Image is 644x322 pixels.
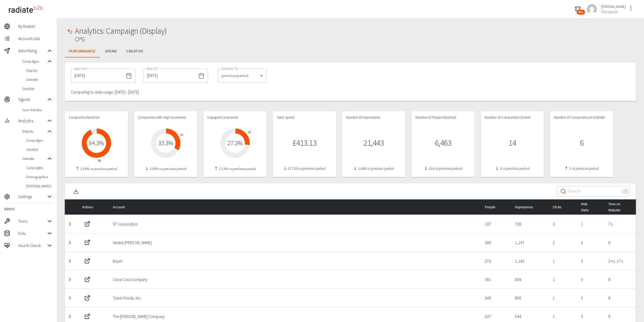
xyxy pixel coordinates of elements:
span: Signals [18,96,47,102]
svg: Search [560,188,566,194]
p: 3 [553,221,573,227]
button: Detail panel visibility toggle [65,219,75,229]
h1: 6,463 [435,138,451,148]
span: Display [22,129,47,134]
span: My Market [18,23,53,29]
p: VF Corporation [113,221,477,227]
p: Comparing to date range: [DATE] - [DATE] [71,89,139,95]
h4: Number of Companies Clicked [485,115,540,120]
p: 7 s [608,221,632,227]
span: Impressions [515,204,541,210]
p: Bayer [113,258,477,264]
p: 899 [515,276,545,282]
input: dd/mm/yyyy [143,69,196,83]
h4: £17.20 vs previous period [277,166,332,171]
p: 806 [515,295,545,301]
p: 0 [608,239,632,245]
button: Web Site [82,274,92,285]
span: Campaigns [26,165,53,170]
p: 1 [553,258,573,264]
p: 736 [515,221,545,227]
span: Account Lists [18,35,53,42]
p: 1,183 [515,258,545,264]
button: Web Site [82,237,92,248]
p: 0 [581,239,600,245]
div: Actions [82,204,105,210]
button: profile-menu [626,3,636,13]
tspan: 66 [98,159,101,162]
button: Web Site [82,311,92,321]
span: Clicks [553,204,569,210]
h1: £413.13 [293,138,317,148]
p: 273 [485,258,507,264]
label: Date From [74,66,88,71]
span: Display [26,68,53,73]
h4: Engaged Companies [207,115,263,120]
p: 2 [553,239,573,245]
h4: 3 vs previous period [485,166,540,171]
div: previous period [218,69,266,83]
p: 0 [581,295,600,301]
span: Account [113,204,133,210]
span: People [485,204,504,210]
button: Detail panel visibility toggle [65,274,75,285]
p: 544 [515,313,545,319]
label: Compare To [222,66,238,71]
p: 1 [553,276,573,282]
p: 197 [485,221,507,227]
h1: Analytics: Campaign (Display) [75,26,167,36]
h4: 254 vs previous period [416,166,471,171]
p: Coca-Cola Company [113,276,477,282]
p: Nestle [PERSON_NAME] [113,239,477,245]
span: Data [18,230,47,236]
button: Web Site [82,293,92,303]
h4: 3.59% vs previous period [138,167,193,171]
h4: 1.12% vs previous period [207,167,263,171]
span: 99+ [577,10,585,15]
span: Advertising [18,48,47,54]
p: 1,147 [515,239,545,245]
tspan: 18 [248,131,251,134]
h4: Total Spend [277,115,332,120]
span: Health Check [18,242,47,249]
label: Date To [147,66,157,71]
span: Your Website [22,107,53,112]
h1: 14 [509,138,516,148]
span: LinkedIn [22,156,47,161]
span: LinkedIn [26,77,53,82]
button: Creative [122,45,147,58]
div: Metrics Tabs [65,45,636,58]
p: 391 [485,276,507,282]
h4: 1,648 vs previous period [346,166,401,171]
div: Time on Website [608,201,632,213]
input: Search [568,184,618,198]
h1: 21,443 [364,138,384,148]
p: 0 [608,276,632,282]
span: Analytics [18,118,47,124]
span: Campaigns [26,138,53,143]
button: Spend [99,45,122,58]
p: Tyson Foods, Inc. [113,295,477,301]
p: 0 [581,313,600,319]
h2: 94.3 % [89,140,104,147]
div: People [485,204,507,210]
p: 0 [608,313,632,319]
h4: Number of Companies on Website [554,115,609,120]
button: Performance [65,45,99,58]
h4: Number of People Reached [416,115,471,120]
h4: Number of Impressions [346,115,401,120]
div: Web Visits [581,201,600,213]
span: Actions [82,204,101,210]
h2: 27.3 % [227,140,243,147]
p: 1 [553,313,573,319]
img: a2ca95db2cb9c46c1606a9dd9918c8c6 [587,4,597,14]
span: [PERSON_NAME] [601,4,626,9]
p: 1 [553,295,573,301]
p: 5 [581,258,600,264]
span: Creative [22,86,53,91]
h2: CPG [75,36,167,43]
button: Web Site [82,256,92,266]
tspan: 22 [180,134,183,137]
span: Demographics [26,174,53,179]
h1: 6 [580,138,584,148]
